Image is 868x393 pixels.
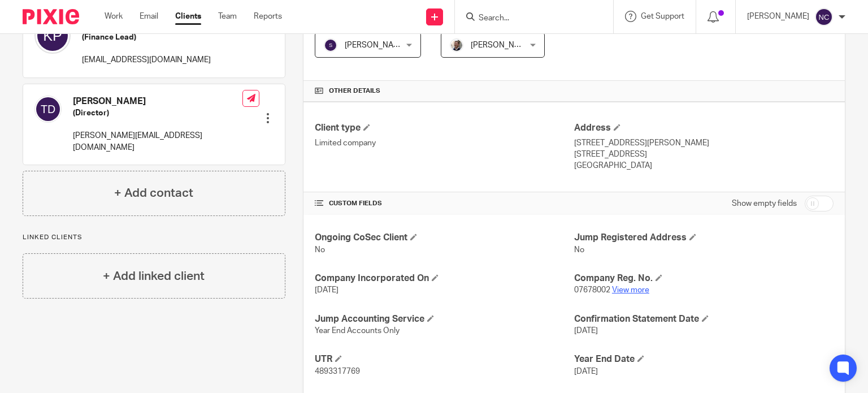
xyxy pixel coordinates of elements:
[732,198,797,209] label: Show empty fields
[574,160,834,171] p: [GEOGRAPHIC_DATA]
[747,11,809,22] p: [PERSON_NAME]
[315,246,325,254] span: No
[114,184,193,202] h4: + Add contact
[175,11,201,22] a: Clients
[315,199,574,208] h4: CUSTOM FIELDS
[574,286,610,294] span: 07678002
[574,313,834,325] h4: Confirmation Statement Date
[103,267,205,285] h4: + Add linked client
[315,368,360,375] span: 4893317769
[574,149,834,160] p: [STREET_ADDRESS]
[574,368,598,375] span: [DATE]
[34,96,62,123] img: svg%3E
[82,54,211,66] p: [EMAIL_ADDRESS][DOMAIN_NAME]
[574,122,834,134] h4: Address
[815,8,833,26] img: svg%3E
[34,18,71,54] img: svg%3E
[574,137,834,149] p: [STREET_ADDRESS][PERSON_NAME]
[450,38,463,52] img: Matt%20Circle.png
[315,327,400,335] span: Year End Accounts Only
[478,14,579,24] input: Search
[574,273,834,284] h4: Company Reg. No.
[315,353,574,365] h4: UTR
[329,87,380,96] span: Other details
[73,96,242,107] h4: [PERSON_NAME]
[574,327,598,335] span: [DATE]
[254,11,282,22] a: Reports
[315,286,338,294] span: [DATE]
[574,353,834,365] h4: Year End Date
[82,32,211,43] h5: (Finance Lead)
[574,246,584,254] span: No
[23,9,79,24] img: Pixie
[73,107,242,119] h5: (Director)
[471,41,533,49] span: [PERSON_NAME]
[641,12,684,20] span: Get Support
[612,286,649,294] a: View more
[574,232,834,244] h4: Jump Registered Address
[73,130,242,153] p: [PERSON_NAME][EMAIL_ADDRESS][DOMAIN_NAME]
[324,38,337,52] img: svg%3E
[218,11,237,22] a: Team
[23,233,285,242] p: Linked clients
[315,232,574,244] h4: Ongoing CoSec Client
[315,313,574,325] h4: Jump Accounting Service
[140,11,158,22] a: Email
[315,273,574,284] h4: Company Incorporated On
[345,41,420,49] span: [PERSON_NAME] K V
[315,122,574,134] h4: Client type
[105,11,123,22] a: Work
[315,137,574,149] p: Limited company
